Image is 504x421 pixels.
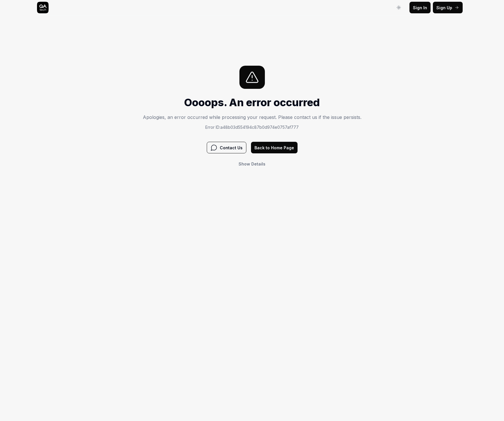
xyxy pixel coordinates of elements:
span: Show [239,161,250,166]
button: Sign Up [433,2,463,13]
button: Back to Home Page [251,142,298,153]
span: Sign Up [436,5,452,11]
button: Contact Us [207,142,246,153]
h1: Oooops. An error occurred [143,95,361,110]
span: Sign In [413,5,427,11]
button: Show Details [235,158,269,170]
button: Sign In [409,2,431,13]
p: Error ID: a48b03d554194c87b0d974e0757af777 [143,124,361,130]
p: Apologies, an error occurred while processing your request. Please contact us if the issue persists. [143,114,361,121]
span: Details [251,161,265,166]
